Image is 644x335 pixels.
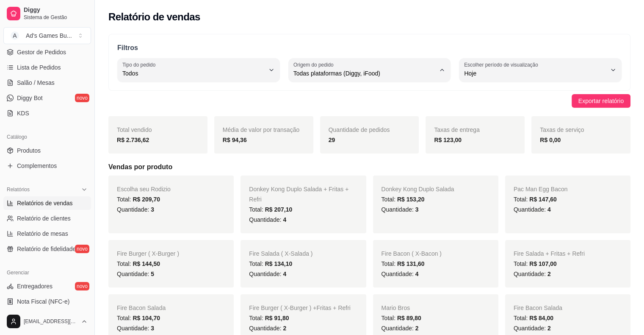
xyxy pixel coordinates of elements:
span: Total: [381,260,425,267]
strong: R$ 0,00 [540,137,561,143]
span: Quantidade: [514,206,551,213]
span: Quantidade: [381,325,419,332]
span: Diggy Bot [17,94,43,102]
span: 3 [415,206,419,213]
span: Quantidade: [249,325,286,332]
span: Nota Fiscal (NFC-e) [17,297,69,306]
span: KDS [17,109,29,117]
label: Tipo do pedido [122,61,158,68]
span: Relatório de clientes [17,214,71,223]
span: Relatórios de vendas [17,199,73,207]
span: R$ 144,50 [133,260,160,267]
span: Produtos [17,146,41,155]
span: Mario Bros [381,304,410,311]
strong: R$ 123,00 [434,137,462,143]
span: Total: [117,315,160,321]
span: Todos [122,69,265,78]
span: R$ 207,10 [265,206,293,213]
div: Ad's Games Bu ... [26,31,72,40]
span: Quantidade: [514,325,551,332]
span: Quantidade: [381,271,419,277]
span: Todas plataformas (Diggy, iFood) [293,69,436,78]
span: Quantidade: [249,216,286,223]
span: Quantidade: [249,271,286,277]
span: Fire Burger ( X-Burger ) [117,250,179,257]
span: Fire Salada + Fritas + Refri [514,250,585,257]
strong: R$ 94,36 [223,137,247,143]
span: Lista de Pedidos [17,63,61,72]
span: Salão / Mesas [17,78,55,87]
span: 2 [415,325,419,332]
span: 3 [151,206,154,213]
span: Fire Burger ( X-Burger ) +Fritas + Refri [249,304,351,311]
span: Quantidade: [381,206,419,213]
span: Diggy [24,6,88,14]
span: R$ 89,80 [397,315,421,321]
span: Relatório de fidelidade [17,245,76,253]
span: Fire Salada ( X-Salada ) [249,250,312,257]
span: Total vendido [117,126,152,133]
span: Donkey Kong Duplo Salada + Fritas + Refri [249,186,348,203]
span: Relatórios [7,186,30,193]
span: Gestor de Pedidos [17,48,66,56]
span: Quantidade: [117,271,154,277]
span: 3 [151,325,154,332]
span: R$ 147,60 [529,196,557,203]
span: Complementos [17,162,57,170]
span: R$ 91,80 [265,315,289,321]
label: Escolher período de visualização [464,61,541,68]
span: Pac Man Egg Bacon [514,186,568,193]
span: Quantidade: [117,206,154,213]
span: Relatório de mesas [17,229,68,238]
span: Total: [514,260,557,267]
span: Total: [249,206,292,213]
span: Quantidade: [514,271,551,277]
span: Média de valor por transação [223,126,299,133]
span: R$ 153,20 [397,196,425,203]
span: Quantidade: [117,325,154,332]
span: 4 [547,206,551,213]
span: Total: [117,260,160,267]
span: Total: [117,196,160,203]
span: 4 [283,216,286,223]
span: R$ 131,60 [397,260,425,267]
span: R$ 104,70 [133,315,160,321]
strong: 29 [329,137,335,143]
span: R$ 134,10 [265,260,293,267]
span: Fire Bacon Salada [117,304,166,311]
label: Origem do pedido [293,61,336,68]
span: Exportar relatório [578,96,624,106]
span: Total: [514,315,553,321]
span: 4 [415,271,419,277]
span: Hoje [464,69,606,78]
span: R$ 84,00 [529,315,553,321]
div: Catálogo [3,130,91,144]
span: 4 [283,271,286,277]
h5: Vendas por produto [108,162,630,172]
span: R$ 209,70 [133,196,160,203]
h2: Relatório de vendas [108,10,200,24]
span: Taxas de entrega [434,126,479,133]
span: Sistema de Gestão [24,14,88,21]
span: Escolha seu Rodizio [117,186,171,193]
span: Total: [249,315,289,321]
span: A [11,31,19,40]
span: 2 [547,271,551,277]
span: Taxas de serviço [540,126,584,133]
span: R$ 107,00 [529,260,557,267]
span: Total: [514,196,557,203]
span: 2 [283,325,286,332]
span: 2 [547,325,551,332]
strong: R$ 2.736,62 [117,137,149,143]
span: Total: [381,196,425,203]
span: Total: [381,315,421,321]
p: Filtros [117,43,622,53]
span: Fire Bacon ( X-Bacon ) [381,250,442,257]
span: 5 [151,271,154,277]
button: Select a team [3,27,91,44]
span: Entregadores [17,282,53,290]
div: Gerenciar [3,266,91,279]
span: [EMAIL_ADDRESS][DOMAIN_NAME] [24,318,77,325]
span: Donkey Kong Duplo Salada [381,186,454,193]
span: Fire Bacon Salada [514,304,562,311]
